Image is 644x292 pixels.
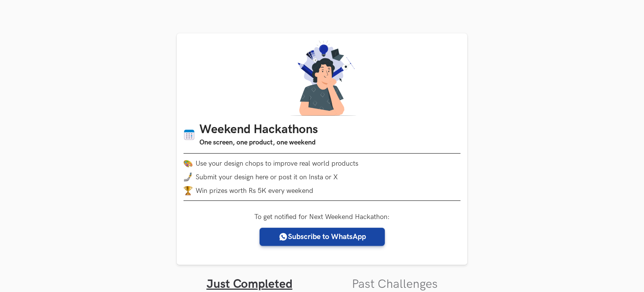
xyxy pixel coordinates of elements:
[184,159,193,168] img: palette.png
[286,40,358,116] img: A designer thinking
[207,277,292,292] a: Just Completed
[254,213,390,221] label: To get notified for Next Weekend Hackathon:
[199,123,318,137] h1: Weekend Hackathons
[199,137,318,148] h3: One screen, one product, one weekend
[184,172,193,182] img: mobile-in-hand.png
[184,186,460,195] li: Win prizes worth Rs 5K every weekend
[184,159,460,168] li: Use your design chops to improve real world products
[260,228,385,246] a: Subscribe to WhatsApp
[184,129,195,141] img: Calendar icon
[177,265,467,292] ul: Tabs Interface
[352,277,438,292] a: Past Challenges
[196,173,338,181] span: Submit your design here or post it on Insta or X
[184,186,193,195] img: trophy.png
